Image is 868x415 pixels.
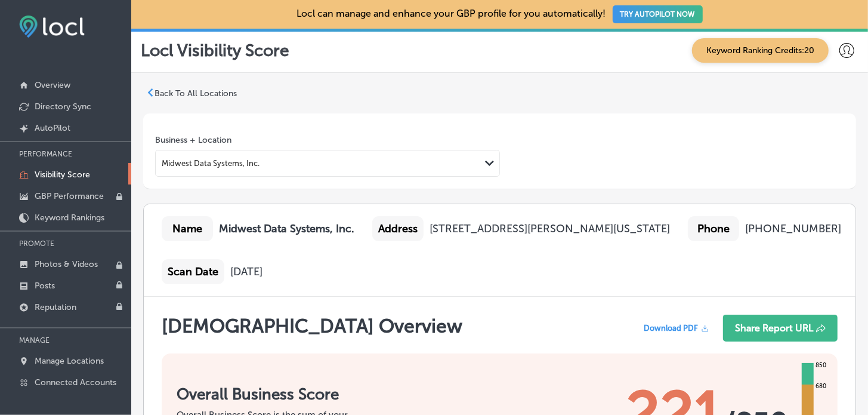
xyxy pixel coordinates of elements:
p: Reputation [35,302,76,312]
p: AutoPilot [35,123,70,133]
p: Connected Accounts [35,377,116,388]
p: Overview [35,80,70,90]
div: Address [372,216,424,241]
div: [PHONE_NUMBER] [745,222,841,235]
p: Keyword Rankings [35,213,104,223]
b: Midwest Data Systems, Inc. [219,222,354,235]
p: Manage Locations [35,356,104,366]
button: TRY AUTOPILOT NOW [613,5,703,23]
p: Visibility Score [35,170,90,180]
div: 850 [813,361,829,370]
div: [DATE] [230,265,262,278]
div: 680 [813,382,829,391]
p: Directory Sync [35,102,91,112]
button: Share Report URL [723,315,838,342]
div: Phone [688,216,739,241]
span: Download PDF [644,324,698,333]
h1: [DEMOGRAPHIC_DATA] Overview [162,315,462,348]
div: Name [162,216,213,241]
div: [STREET_ADDRESS][PERSON_NAME][US_STATE] [430,222,670,235]
p: Locl Visibility Score [141,41,289,60]
p: Posts [35,281,55,291]
label: Business + Location [155,135,231,145]
p: Back To All Locations [155,88,237,99]
p: Photos & Videos [35,259,98,269]
p: GBP Performance [35,191,104,201]
span: Keyword Ranking Credits: 20 [692,38,829,63]
h1: Overall Business Score [177,385,385,404]
div: Scan Date [162,259,224,284]
div: Midwest Data Systems, Inc. [162,159,260,168]
img: fda3e92497d09a02dc62c9cd864e3231.png [19,16,85,38]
